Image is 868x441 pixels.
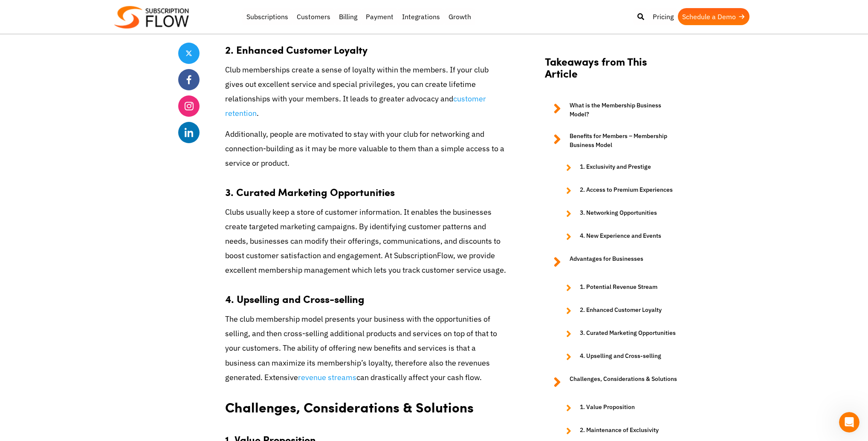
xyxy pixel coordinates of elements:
a: 1. Potential Revenue Stream [558,282,681,293]
a: 2. Maintenance of Exclusivity [558,426,681,436]
a: Growth [444,8,475,25]
a: Schedule a Demo [678,8,749,25]
a: Pricing [648,8,678,25]
a: Integrations [398,8,444,25]
a: 2. Access to Premium Experiences [558,185,681,196]
p: Clubs usually keep a store of customer information. It enables the businesses create targeted mar... [225,205,506,278]
a: 2. Enhanced Customer Loyalty [558,306,681,316]
a: Payment [362,8,398,25]
img: Subscriptionflow [114,6,189,29]
a: 3. Curated Marketing Opportunities [558,329,681,339]
a: 1. Value Proposition [558,403,681,413]
a: 4. Upselling and Cross-selling [558,352,681,362]
a: Customers [292,8,335,25]
p: The club membership model presents your business with the opportunities of selling, and then cros... [225,312,506,385]
a: What is the Membership Business Model? [545,101,681,119]
a: 3. Networking Opportunities [558,208,681,219]
a: 4. New Experience and Events [558,231,681,242]
a: Challenges, Considerations & Solutions [545,375,681,390]
p: Additionally, people are motivated to stay with your club for networking and connection-building ... [225,127,506,171]
h3: 2. Enhanced Customer Loyalty [225,35,506,56]
p: Club memberships create a sense of loyalty within the members. If your club gives out excellent s... [225,63,506,121]
a: revenue streams [298,372,356,382]
a: Subscriptions [242,8,292,25]
a: Billing [335,8,362,25]
h3: 4. Upselling and Cross-selling [225,284,506,305]
a: Benefits for Members – Membership Business Model [545,132,681,150]
h3: 3. Curated Marketing Opportunities [225,177,506,198]
a: 1. Exclusivity and Prestige [558,162,681,173]
h2: Takeaways from This Article [545,55,681,88]
iframe: Intercom live chat [839,412,859,432]
a: Advantages for Businesses [545,254,681,270]
h2: Challenges, Considerations & Solutions [225,391,506,418]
